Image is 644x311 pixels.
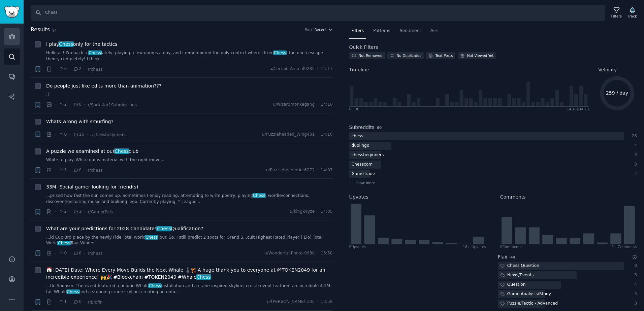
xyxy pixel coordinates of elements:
span: Chess [88,50,101,55]
div: 05:36 [349,107,359,111]
span: Results [31,26,50,34]
span: 14:10 [321,132,332,138]
span: · [55,250,56,257]
span: u/wizardmonkegang [273,102,315,108]
span: · [87,131,88,138]
span: 14:17 [321,66,332,72]
span: 3 [58,167,67,173]
a: What are your predictions for 2028 CandidatesChessQualification? [46,225,203,232]
a: 33M- Social gamer looking for friend(s) [46,183,138,191]
a: ...ld Cup 3rd place by the newly Fide Total WorldChessTour. So, I still predict 2 spots for Grand... [46,235,333,246]
span: 2 [58,209,67,215]
div: 2 [631,171,637,177]
span: 2 [73,66,82,72]
span: 0 [73,102,82,108]
div: 0 Comment s [500,244,522,249]
span: Chess [145,235,158,240]
span: · [55,131,56,138]
div: GameTrade [349,170,378,178]
span: Sentiment [400,28,421,34]
span: Filters [352,28,364,34]
a: Do people just like edits more than animation??? [46,82,161,90]
div: 4 [631,143,637,149]
span: 1 [73,209,82,215]
div: 0 Upvote s [349,244,366,249]
span: · [69,131,70,138]
span: · [69,250,70,257]
h2: Subreddits [349,124,375,131]
div: 26 [631,133,637,139]
span: · [84,299,85,306]
h2: Comments [500,194,526,201]
a: ...tle Sponsor. The event featured a unique WhaleChessinstallation and a crane-inspired skyline, ... [46,283,333,295]
span: · [55,167,56,174]
span: · [84,167,85,174]
span: 13:58 [321,299,332,305]
span: · [84,66,85,73]
span: u/Certain-Animal9285 [269,66,315,72]
span: · [317,102,318,108]
div: 3 [631,301,637,307]
span: Recent [315,27,327,32]
div: Not Removed [359,53,383,58]
div: Text Posts [436,53,453,58]
span: 0 [73,299,82,305]
span: + show more [352,180,375,185]
div: 3 [631,152,637,158]
span: · [317,250,318,256]
span: 0 [58,66,67,72]
div: Chesscom [349,161,375,169]
input: Search Keyword [31,5,605,21]
span: A puzzle we examined at our club [46,148,138,155]
span: r/chess [88,168,102,173]
button: Track [625,6,639,20]
span: r/Socksfor1Submissions [88,103,137,107]
span: u/Wonderful-Photo-9938 [264,250,315,256]
span: u/kingk4yze [290,209,315,215]
span: u/[PERSON_NAME]-305 [267,299,315,305]
div: 3 [631,291,637,297]
div: duolingo [349,142,372,150]
h2: Upvotes [349,194,368,201]
div: Not Viewed Yet [467,53,494,58]
div: 14:17 [DATE] [567,107,589,111]
span: Chess [148,283,162,288]
div: 4 [631,282,637,288]
a: :( [46,92,333,98]
span: 0 [58,132,67,138]
span: 0 [58,250,67,256]
a: ...prised how fast the sun comes up. Sometimes I enjoy reading, attempting to write poetry, playi... [46,193,333,205]
a: Hello all! I'm back toChesslately, playing a few games a day, and i remembered the only context w... [46,50,333,62]
span: What are your predictions for 2028 Candidates Qualification? [46,225,203,232]
span: · [317,132,318,138]
span: Ask [430,28,438,34]
span: Chess [273,50,287,55]
a: I playChessonly for the tactics [46,41,117,48]
span: Chess [252,193,266,198]
span: I play only for the tactics [46,41,117,48]
span: 60 [377,126,382,130]
div: Game Analysis/Study [498,290,553,299]
span: 16 [73,132,84,138]
div: chess [349,132,366,141]
span: 14:07 [321,167,332,173]
span: 8 [73,250,82,256]
h2: Quick Filters [349,44,378,51]
span: 1 [58,299,67,305]
span: · [55,299,56,306]
span: Chess [58,41,73,47]
span: · [84,250,85,257]
span: 13:58 [321,250,332,256]
span: Chess [196,274,211,280]
div: 3 [631,162,637,168]
div: chessbeginners [349,151,386,160]
span: · [69,101,70,108]
span: · [84,101,85,108]
span: r/chess [88,251,102,256]
div: No Duplicates [397,53,421,58]
span: · [69,66,70,73]
a: Whats wrong with smurfing? [46,118,114,125]
a: 📅 [DATE] Date: Where Every Move Builds the Next Whale ♟️🏗️ A huge thank you to everyone at @TOKEN... [46,267,333,281]
a: White to play. White gains material with the right moves. [46,157,333,163]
